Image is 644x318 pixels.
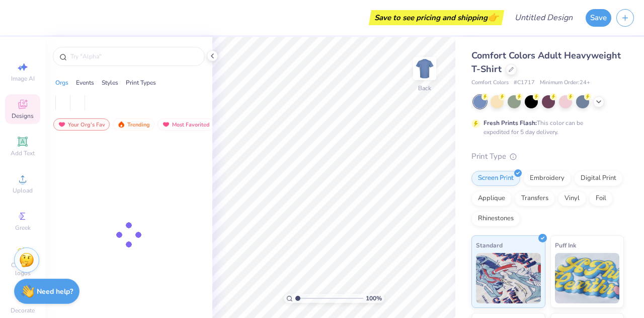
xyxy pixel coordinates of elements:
[157,118,214,131] div: Most Favorited
[12,112,34,120] span: Designs
[11,75,35,83] span: Image AI
[471,211,520,226] div: Rhinestones
[117,121,125,128] img: trending.gif
[15,224,31,232] span: Greek
[586,9,611,27] button: Save
[102,78,118,87] div: Styles
[507,8,581,28] input: Untitled Design
[5,261,40,277] span: Clipart & logos
[162,121,170,128] img: most_fav.gif
[418,84,431,93] div: Back
[113,118,154,131] div: Trending
[555,240,576,250] span: Puff Ink
[366,294,382,303] span: 100 %
[574,171,623,186] div: Digital Print
[484,119,537,127] strong: Fresh Prints Flash:
[415,58,435,79] img: Back
[69,51,198,61] input: Try "Alpha"
[11,306,35,314] span: Decorate
[58,121,66,128] img: most_fav.gif
[471,191,512,206] div: Applique
[476,240,503,250] span: Standard
[37,287,73,296] strong: Need help?
[589,191,613,206] div: Foil
[555,253,620,303] img: Puff Ink
[471,79,509,87] span: Comfort Colors
[471,49,621,75] span: Comfort Colors Adult Heavyweight T-Shirt
[515,191,555,206] div: Transfers
[484,118,607,137] div: This color can be expedited for 5 day delivery.
[55,78,68,87] div: Orgs
[53,118,110,131] div: Your Org's Fav
[126,78,156,87] div: Print Types
[76,78,94,87] div: Events
[514,79,535,87] span: # C1717
[523,171,571,186] div: Embroidery
[13,186,33,195] span: Upload
[11,149,35,157] span: Add Text
[471,151,624,162] div: Print Type
[371,10,502,25] div: Save to see pricing and shipping
[471,171,520,186] div: Screen Print
[558,191,586,206] div: Vinyl
[540,79,590,87] span: Minimum Order: 24 +
[488,11,499,23] span: 👉
[476,253,541,303] img: Standard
